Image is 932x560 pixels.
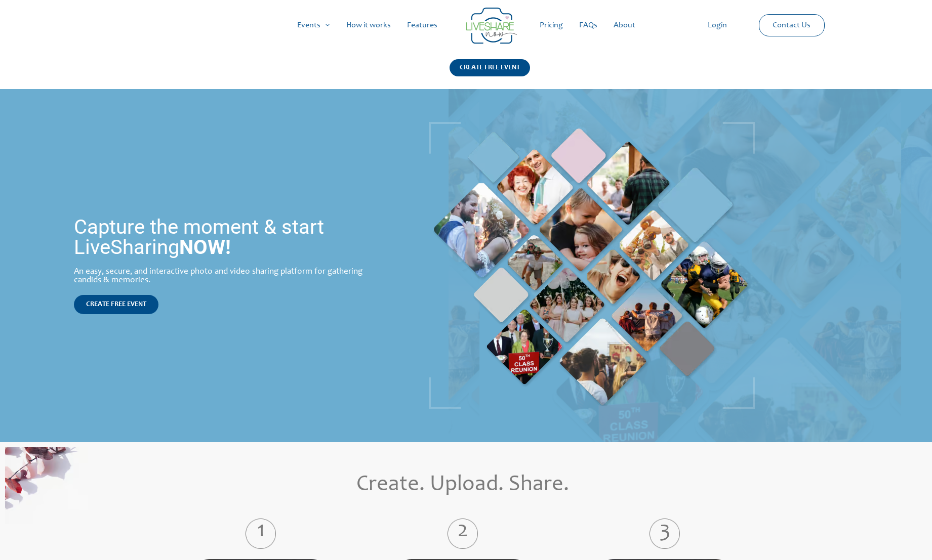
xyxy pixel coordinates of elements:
a: FAQs [571,9,605,41]
img: home_banner_pic | Live Photo Slideshow for Events | Create Free Events Album for Any Occasion [429,122,755,409]
a: CREATE FREE EVENT [450,59,530,89]
h1: Capture the moment & start LiveSharing [74,217,371,257]
img: home_create_updload_share_bg | Live Photo Slideshow for Events | Create Free Events Album for Any... [5,447,88,524]
a: CREATE FREE EVENT [74,295,158,314]
nav: Site Navigation [18,9,914,41]
a: Features [399,9,445,41]
span: Create. Upload. Share. [356,474,569,496]
a: Contact Us [764,15,819,36]
label: 3 [581,526,749,541]
div: An easy, secure, and interactive photo and video sharing platform for gathering candids & memories. [74,268,371,285]
img: Group 14 | Live Photo Slideshow for Events | Create Free Events Album for Any Occasion [466,8,517,44]
a: Events [289,9,338,41]
span: CREATE FREE EVENT [86,301,146,308]
label: 1 [177,526,345,541]
label: 2 [379,526,547,541]
a: Login [700,9,735,41]
a: How it works [338,9,399,41]
strong: NOW! [179,235,231,259]
a: Pricing [532,9,571,41]
a: About [605,9,643,41]
div: CREATE FREE EVENT [450,59,530,76]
